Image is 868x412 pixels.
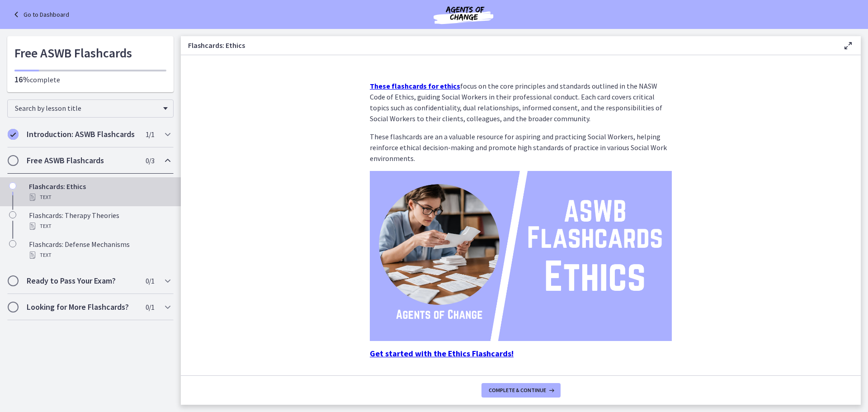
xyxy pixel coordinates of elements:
[27,302,137,313] h2: Looking for More Flashcards?
[481,383,561,398] button: Complete & continue
[146,302,154,313] span: 0 / 1
[29,181,170,203] div: Flashcards: Ethics
[370,171,672,341] img: ASWB_Flashcards_Ethics.png
[14,43,166,62] h1: Free ASWB Flashcards
[27,155,137,166] h2: Free ASWB Flashcards
[7,99,174,118] div: Search by lesson title
[370,81,672,124] p: focus on the core principles and standards outlined in the NASW Code of Ethics, guiding Social Wo...
[370,81,460,90] a: These flashcards for ethics
[15,104,159,113] span: Search by lesson title
[29,250,170,260] div: Text
[29,210,170,232] div: Flashcards: Therapy Theories
[146,129,154,140] span: 1 / 1
[29,221,170,232] div: Text
[370,349,514,358] a: Get started with the Ethics Flashcards!
[11,9,69,20] a: Go to Dashboard
[14,74,166,85] p: complete
[489,387,546,394] span: Complete & continue
[409,4,518,25] img: Agents of Change
[29,192,170,203] div: Text
[146,275,154,286] span: 0 / 1
[188,40,828,51] h3: Flashcards: Ethics
[8,129,19,140] i: Completed
[14,74,30,85] span: 16%
[146,155,154,166] span: 0 / 3
[29,239,170,260] div: Flashcards: Defense Mechanisms
[27,129,137,140] h2: Introduction: ASWB Flashcards
[370,348,514,359] strong: Get started with the Ethics Flashcards!
[370,131,672,164] p: These flashcards are an a valuable resource for aspiring and practicing Social Workers, helping r...
[27,275,137,286] h2: Ready to Pass Your Exam?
